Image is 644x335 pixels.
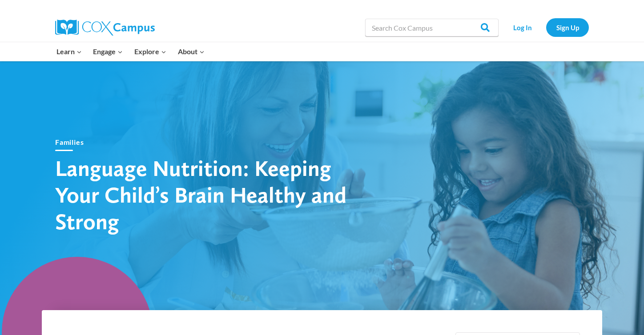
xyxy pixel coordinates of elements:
[51,42,210,61] nav: Primary Navigation
[503,18,589,36] nav: Secondary Navigation
[56,46,82,57] span: Learn
[93,46,123,57] span: Engage
[55,155,366,235] h1: Language Nutrition: Keeping Your Child’s Brain Healthy and Strong
[55,138,84,146] a: Families
[55,20,155,36] img: Cox Campus
[134,46,166,57] span: Explore
[503,18,542,36] a: Log In
[365,19,499,36] input: Search Cox Campus
[546,18,589,36] a: Sign Up
[178,46,205,57] span: About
